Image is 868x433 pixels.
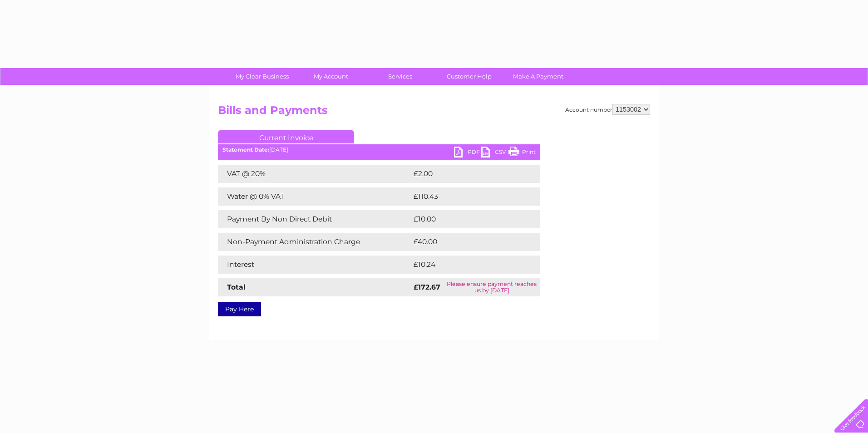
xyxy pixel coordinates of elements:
a: Customer Help [432,68,507,85]
td: £2.00 [411,165,519,183]
a: Current Invoice [218,130,354,143]
h2: Bills and Payments [218,104,650,121]
div: Account number [565,104,650,115]
td: £40.00 [411,233,523,251]
td: Payment By Non Direct Debit [218,210,411,228]
a: Pay Here [218,302,261,316]
td: Interest [218,256,411,274]
td: £10.24 [411,256,521,274]
a: My Clear Business [225,68,300,85]
td: £110.43 [411,187,523,206]
td: Water @ 0% VAT [218,187,411,206]
strong: Total [227,283,246,291]
td: £10.00 [411,210,522,228]
b: Statement Date: [222,146,269,153]
a: Make A Payment [501,68,576,85]
a: Print [508,147,536,160]
div: [DATE] [218,147,540,153]
strong: £172.67 [414,283,440,291]
a: PDF [454,147,481,160]
td: VAT @ 20% [218,165,411,183]
td: Please ensure payment reaches us by [DATE] [444,278,540,296]
a: Services [363,68,438,85]
a: CSV [481,147,508,160]
td: Non-Payment Administration Charge [218,233,411,251]
a: My Account [294,68,369,85]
